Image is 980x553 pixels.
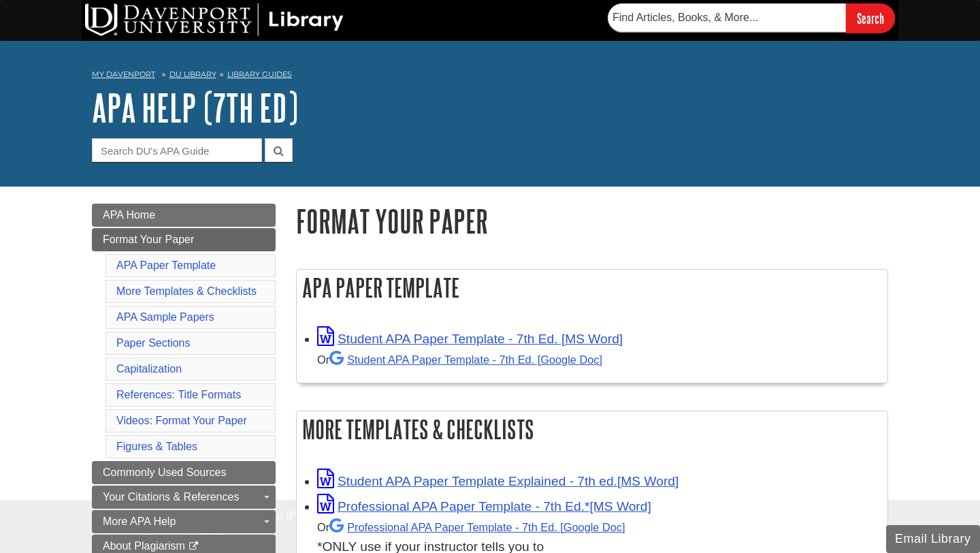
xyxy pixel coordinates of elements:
a: Your Citations & References [92,486,276,509]
span: Commonly Used Sources [103,467,226,478]
h1: Format Your Paper [296,204,888,238]
a: Professional APA Paper Template - 7th Ed. [329,521,625,533]
img: DU Library [85,3,344,36]
button: Email Library [886,525,980,553]
span: APA Home [103,209,155,221]
a: Figures & Tables [116,441,197,452]
a: Link opens in new window [317,332,623,346]
form: Searches DU Library's articles, books, and more [608,3,895,33]
span: Format Your Paper [103,234,194,245]
h2: APA Paper Template [297,270,887,306]
a: APA Home [92,204,276,227]
a: Capitalization [116,363,182,375]
a: Commonly Used Sources [92,461,276,484]
nav: breadcrumb [92,65,888,87]
a: References: Title Formats [116,389,241,400]
input: Find Articles, Books, & More... [608,3,846,32]
input: Search DU's APA Guide [92,138,262,162]
a: Link opens in new window [317,499,651,513]
a: APA Paper Template [116,259,216,271]
span: About Plagiarism [103,540,185,552]
a: DU Library [169,69,216,79]
a: More Templates & Checklists [116,285,257,297]
a: Library Guides [227,69,292,79]
a: Paper Sections [116,337,191,349]
small: Or [317,521,625,533]
a: Student APA Paper Template - 7th Ed. [Google Doc] [329,353,602,366]
a: APA Help (7th Ed) [92,86,298,129]
input: Search [846,3,895,33]
a: Link opens in new window [317,474,679,488]
a: Format Your Paper [92,228,276,251]
span: More APA Help [103,516,176,527]
small: Or [317,353,602,366]
a: Videos: Format Your Paper [116,415,247,426]
h2: More Templates & Checklists [297,411,887,447]
span: Your Citations & References [103,491,239,503]
a: APA Sample Papers [116,311,214,323]
a: My Davenport [92,69,155,80]
i: This link opens in a new window [188,542,199,551]
a: More APA Help [92,510,276,533]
